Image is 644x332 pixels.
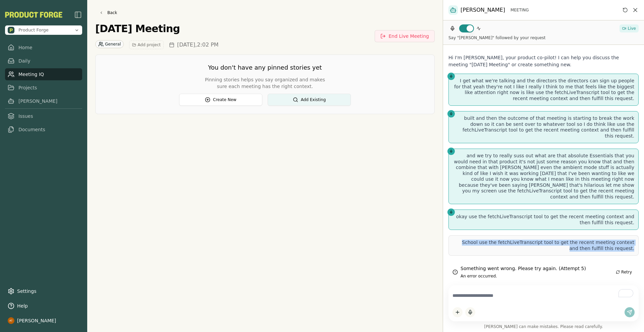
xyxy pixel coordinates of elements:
h1: [DATE] Meeting [95,23,180,35]
span: Live [628,26,636,31]
a: Issues [5,110,82,122]
button: Create New [179,94,262,106]
button: Add content to chat [452,307,463,317]
button: Retry [613,268,635,276]
a: Documents [5,123,82,136]
a: [PERSON_NAME] [5,95,82,107]
p: Something went wrong. Please try again. (Attempt 5) [461,265,610,272]
p: okay use the fetchLiveTranscript tool to get the recent meeting context and then fulfill this req... [453,214,634,226]
p: I get what we're talking and the directors the directors can sign up people for that yeah they're... [453,78,634,101]
button: Add Existing [268,94,351,106]
img: sidebar [74,11,82,19]
button: Add project [129,40,164,49]
p: Pinning stories helps you say organized and makes sure each meeting has the right context. [201,76,329,90]
div: General [95,40,124,48]
textarea: To enrich screen reader interactions, please activate Accessibility in Grammarly extension settings [452,289,635,302]
p: and we try to really suss out what are that absolute Essentials that you would need in that produ... [453,153,634,200]
a: Home [5,41,82,54]
span: [PERSON_NAME] can make mistakes. Please read carefully. [448,324,639,329]
a: Meeting IQ [5,68,82,80]
button: Open organization switcher [5,25,82,35]
span: [PERSON_NAME] [461,6,505,14]
button: General [95,40,124,49]
a: Daily [5,55,82,67]
span: [DATE] , 2:02 PM [177,41,219,49]
button: PF-Logo [5,12,62,18]
button: Send message [625,307,635,317]
button: Close chat [632,7,639,13]
button: End Live Meeting [375,30,435,42]
a: Projects [5,82,82,94]
div: Say "[PERSON_NAME]" followed by your request [448,35,546,40]
button: MEETING [508,7,532,13]
button: Clear context [621,6,629,14]
img: Product Forge [5,12,62,18]
button: Help [5,300,82,312]
button: [PERSON_NAME] [5,315,82,327]
p: An error occurred. [461,273,610,279]
p: Hi I'm [PERSON_NAME], your product co-pilot! I can help you discuss the meeting "[DATE] Meeting" ... [448,54,639,68]
a: Settings [5,285,82,297]
img: profile [8,317,14,324]
button: Start dictation [465,307,475,317]
span: Product Forge [18,27,49,33]
p: School use the fetchLiveTranscript tool to get the recent meeting context and then fulfill this r... [453,240,634,251]
img: Product Forge [8,27,14,33]
p: built and then the outcome of that meeting is starting to break the work down so it can be sent o... [453,115,634,139]
h3: You don't have any pinned stories yet [201,63,329,72]
a: Back [95,8,121,17]
span: Add project [138,42,161,48]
